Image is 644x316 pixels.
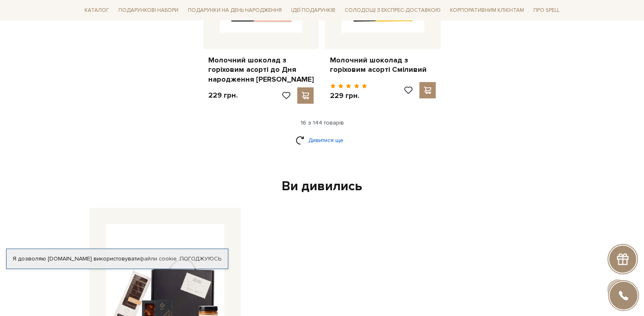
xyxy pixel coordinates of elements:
span: Ідеї подарунків [288,4,339,17]
a: файли cookie [140,255,177,262]
a: Солодощі з експрес-доставкою [341,3,444,17]
span: Про Spell [530,4,563,17]
a: Дивитися ще [296,133,349,147]
a: Погоджуюсь [180,255,221,263]
div: Ви дивились [86,178,558,195]
span: Подарунки на День народження [185,4,285,17]
p: 229 грн. [208,91,238,100]
a: Молочний шоколад з горіховим асорті до Дня народження [PERSON_NAME] [208,56,314,84]
div: Я дозволяю [DOMAIN_NAME] використовувати [7,255,228,263]
span: Каталог [81,4,112,17]
p: 229 грн. [330,91,367,100]
span: Подарункові набори [115,4,182,17]
a: Корпоративним клієнтам [447,3,527,17]
div: 16 з 144 товарів [78,119,566,127]
a: Молочний шоколад з горіховим асорті Сміливий [330,56,436,75]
